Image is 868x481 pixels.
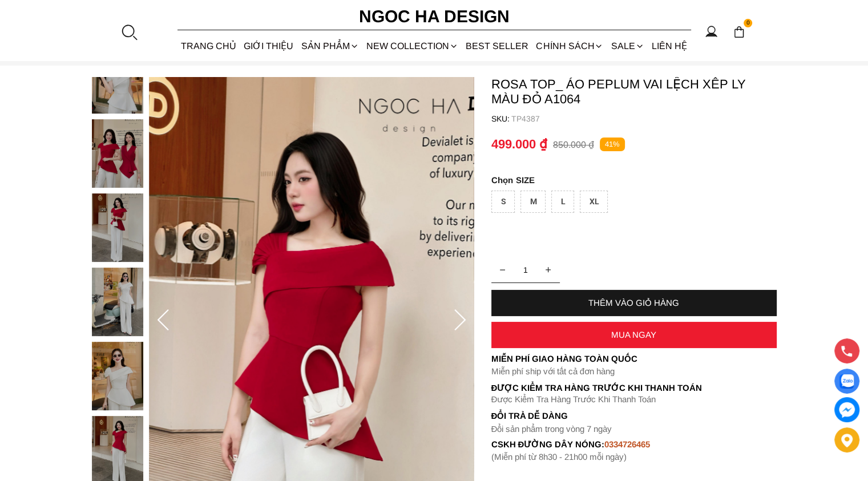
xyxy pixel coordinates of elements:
div: THÊM VÀO GIỎ HÀNG [491,298,777,308]
img: Rosa Top_ Áo Peplum Vai Lệch Xếp Ly Màu Đỏ A1064_mini_1 [92,45,143,114]
p: Rosa Top_ Áo Peplum Vai Lệch Xếp Ly Màu Đỏ A1064 [491,77,777,107]
p: 41% [600,138,625,152]
font: cskh đường dây nóng: [491,439,605,449]
img: Display image [839,374,854,389]
img: Rosa Top_ Áo Peplum Vai Lệch Xếp Ly Màu Đỏ A1064_mini_4 [92,268,143,336]
img: Rosa Top_ Áo Peplum Vai Lệch Xếp Ly Màu Đỏ A1064_mini_5 [92,342,143,410]
font: Đổi sản phẩm trong vòng 7 ngày [491,424,612,434]
a: BEST SELLER [462,31,532,61]
p: Được Kiểm Tra Hàng Trước Khi Thanh Toán [491,383,777,393]
p: Được Kiểm Tra Hàng Trước Khi Thanh Toán [491,394,777,405]
div: M [520,191,546,213]
p: SIZE [491,175,777,185]
span: 0 [744,19,753,28]
div: Chính sách [532,31,607,61]
font: (Miễn phí từ 8h30 - 21h00 mỗi ngày) [491,452,627,462]
p: 850.000 ₫ [553,139,594,150]
div: MUA NGAY [491,330,777,339]
font: Miễn phí giao hàng toàn quốc [491,354,637,363]
div: XL [580,191,608,213]
font: 0334726465 [604,439,650,449]
input: Quantity input [491,258,560,281]
div: L [551,191,574,213]
p: 499.000 ₫ [491,137,547,152]
img: Rosa Top_ Áo Peplum Vai Lệch Xếp Ly Màu Đỏ A1064_mini_3 [92,193,143,262]
a: LIÊN HỆ [648,31,691,61]
a: GIỚI THIỆU [240,31,297,61]
a: SALE [607,31,648,61]
font: Miễn phí ship với tất cả đơn hàng [491,366,615,376]
div: SẢN PHẨM [297,31,362,61]
h6: Đổi trả dễ dàng [491,411,777,421]
a: NEW COLLECTION [362,31,462,61]
a: Ngoc Ha Design [349,3,520,30]
img: Rosa Top_ Áo Peplum Vai Lệch Xếp Ly Màu Đỏ A1064_mini_2 [92,119,143,188]
div: S [491,191,515,213]
a: TRANG CHỦ [177,31,240,61]
img: img-CART-ICON-ksit0nf1 [733,26,745,38]
a: messenger [834,397,859,422]
h6: SKU: [491,114,511,123]
p: TP4387 [511,114,777,123]
a: Display image [834,369,859,394]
